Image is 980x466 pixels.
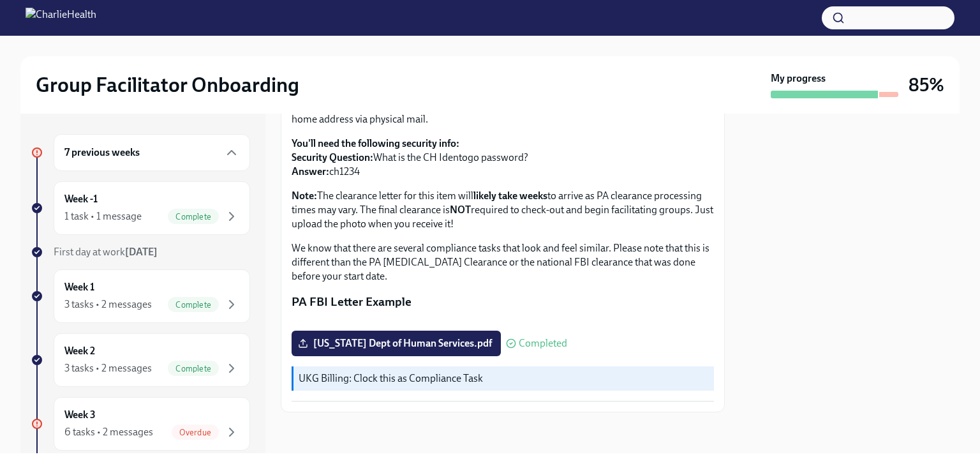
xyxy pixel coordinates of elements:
label: [US_STATE] Dept of Human Services.pdf [292,331,501,356]
h3: 85% [909,73,944,96]
strong: likely take weeks [473,190,547,202]
strong: My progress [771,71,826,86]
h6: 7 previous weeks [64,146,140,160]
h2: Group Facilitator Onboarding [36,72,299,98]
div: 3 tasks • 2 messages [64,361,152,375]
strong: Security Question: [292,151,373,163]
p: The clearance letter for this item will to arrive as PA clearance processing times may vary. The ... [292,189,714,231]
span: [US_STATE] Dept of Human Services.pdf [301,337,492,350]
div: 3 tasks • 2 messages [64,297,152,312]
a: Week 23 tasks • 2 messagesComplete [31,333,250,387]
h6: Week -1 [64,192,98,206]
h6: Week 3 [64,408,96,422]
span: Completed [519,338,567,349]
strong: NOT [450,204,471,216]
p: UKG Billing: Clock this as Compliance Task [299,372,709,386]
strong: [DATE] [125,246,158,258]
p: We know that there are several compliance tasks that look and feel similar. Please note that this... [292,241,714,283]
a: Week 36 tasks • 2 messagesOverdue [31,397,250,451]
a: Week 13 tasks • 2 messagesComplete [31,269,250,323]
a: Week -11 task • 1 messageComplete [31,181,250,235]
span: First day at work [54,246,158,258]
span: Complete [168,300,219,310]
span: Complete [168,364,219,373]
strong: Answer: [292,165,329,177]
p: What is the CH Identogo password? ch1234 [292,137,714,179]
div: 7 previous weeks [54,134,250,171]
strong: You'll need the following security info: [292,137,459,149]
div: 1 task • 1 message [64,209,142,223]
h6: Week 2 [64,344,95,358]
h6: Week 1 [64,280,94,294]
p: PA FBI Letter Example [292,294,714,310]
strong: Note: [292,190,317,202]
img: CharlieHealth [26,8,96,28]
span: Complete [168,212,219,222]
span: Overdue [172,428,219,437]
div: 6 tasks • 2 messages [64,425,153,439]
a: First day at work[DATE] [31,245,250,259]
